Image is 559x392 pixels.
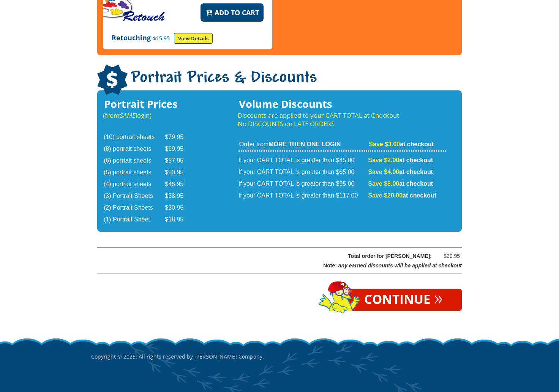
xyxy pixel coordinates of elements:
[103,100,194,108] h3: Portrait Prices
[368,169,399,175] span: Save $4.00
[91,337,468,376] p: Copyright © 2025. All rights reserved by [PERSON_NAME] Company.
[104,202,164,213] td: (2) Portrait Sheets
[238,179,368,190] td: If your CART TOTAL is greater than $95.00
[338,262,462,269] span: any earned discounts will be applied at checkout
[117,251,432,261] div: Total order for [PERSON_NAME]:
[238,167,368,178] td: If your CART TOTAL is greater than $65.00
[437,251,460,261] div: $30.95
[151,35,172,42] span: $15.95
[368,180,433,187] strong: at checkout
[104,179,164,190] td: (4) portrait sheets
[238,152,368,166] td: If your CART TOTAL is greater than $45.00
[238,190,368,201] td: If your CART TOTAL is greater than $117.00
[165,155,193,166] td: $57.95
[120,111,136,120] em: SAME
[368,180,399,187] span: Save $8.00
[345,289,462,311] a: Continue»
[368,192,436,199] strong: at checkout
[165,167,193,178] td: $50.95
[369,141,400,147] span: Save $3.00
[104,214,164,225] td: (1) Portrait Sheet
[103,111,194,120] p: (from login)
[368,192,403,199] span: Save $20.00
[434,293,443,302] span: »
[104,167,164,178] td: (5) portrait sheets
[368,169,433,175] strong: at checkout
[165,144,193,155] td: $69.95
[369,141,434,147] strong: at checkout
[238,140,368,152] td: Order from
[174,33,213,44] a: View Details
[165,132,193,143] td: $79.95
[165,202,193,213] td: $30.95
[104,132,164,143] td: (10) portrait sheets
[268,141,341,147] strong: MORE THEN ONE LOGIN
[104,155,164,166] td: (6) porrtait sheets
[165,179,193,190] td: $46.95
[165,191,193,202] td: $38.95
[104,191,164,202] td: (3) Portrait Sheets
[368,157,399,163] span: Save $2.00
[323,262,337,269] span: Note:
[104,144,164,155] td: (8) portrait sheets
[97,65,462,96] h1: Portrait Prices & Discounts
[238,100,447,108] h3: Volume Discounts
[165,214,193,225] td: $18.95
[112,33,264,44] p: Retouching
[201,3,264,22] button: Add to Cart
[238,111,447,128] p: Discounts are applied to your CART TOTAL at Checkout No DISCOUNTS on LATE ORDERS
[368,157,433,163] strong: at checkout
